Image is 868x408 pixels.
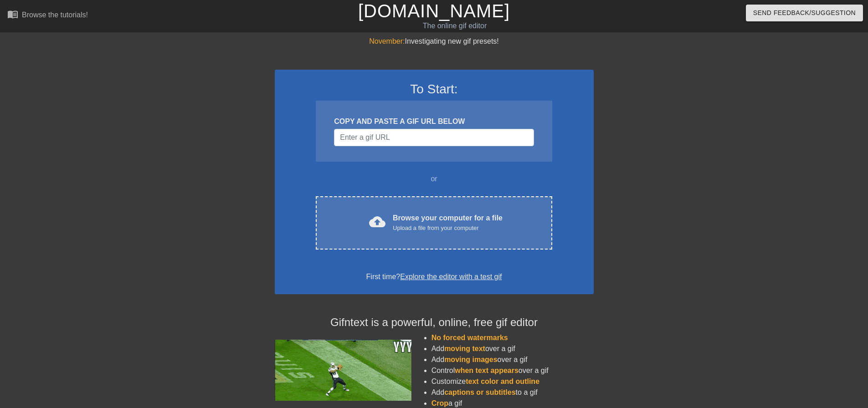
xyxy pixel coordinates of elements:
input: Username [334,129,534,146]
div: COPY AND PASTE A GIF URL BELOW [334,116,534,127]
div: Investigating new gif presets! [275,36,594,47]
span: cloud_upload [369,214,385,230]
span: Crop [431,399,448,407]
span: Send Feedback/Suggestion [753,7,856,19]
button: Send Feedback/Suggestion [746,5,863,21]
div: Browse the tutorials! [22,11,88,19]
span: text color and outline [466,377,539,385]
div: The online gif editor [294,20,616,31]
span: captions or subtitles [444,388,515,396]
li: Add over a gif [431,354,594,365]
span: moving images [444,356,497,363]
li: Customize [431,376,594,387]
span: No forced watermarks [431,334,508,342]
li: Add over a gif [431,343,594,354]
div: Upload a file from your computer [393,224,503,233]
div: or [298,173,570,184]
a: [DOMAIN_NAME] [358,1,510,21]
span: November: [369,37,405,45]
h3: To Start: [287,82,582,97]
span: when text appears [455,367,519,374]
a: Explore the editor with a test gif [400,273,502,280]
h4: Gifntext is a powerful, online, free gif editor [275,316,594,329]
li: Add to a gif [431,387,594,398]
li: Control over a gif [431,365,594,376]
span: moving text [444,345,485,352]
div: First time? [287,271,582,282]
a: Browse the tutorials! [7,9,88,23]
img: football_small.gif [275,340,411,401]
div: Browse your computer for a file [393,213,503,233]
span: menu_book [7,9,18,20]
